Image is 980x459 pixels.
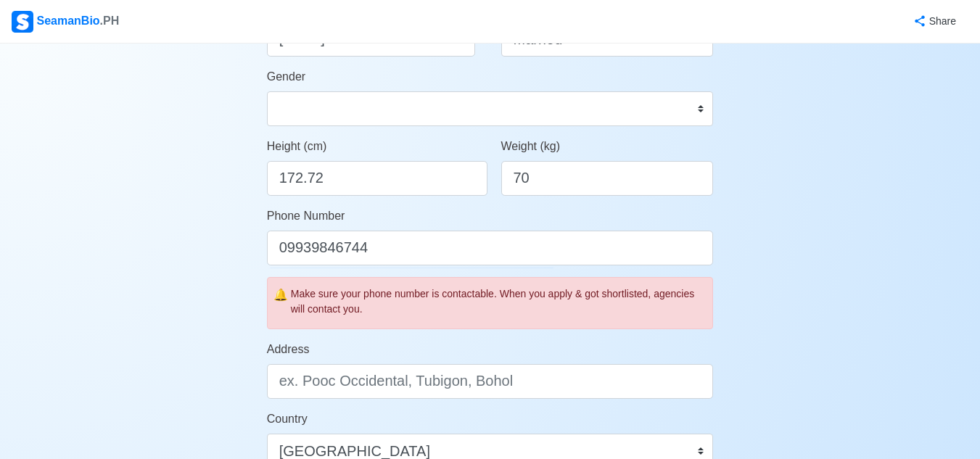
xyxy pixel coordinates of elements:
[12,11,33,33] img: Logo
[273,286,288,304] span: caution
[267,210,345,222] span: Phone Number
[267,364,714,399] input: ex. Pooc Occidental, Tubigon, Bohol
[899,7,968,36] button: Share
[267,343,310,355] span: Address
[100,15,120,27] span: .PH
[267,410,308,428] label: Country
[267,68,305,86] label: Gender
[267,231,714,265] input: ex. +63 912 345 6789
[501,140,561,152] span: Weight (kg)
[291,286,707,317] div: Make sure your phone number is contactable. When you apply & got shortlisted, agencies will conta...
[501,161,714,196] input: ex. 60
[267,161,487,196] input: ex. 163
[267,140,327,152] span: Height (cm)
[12,11,119,33] div: SeamanBio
